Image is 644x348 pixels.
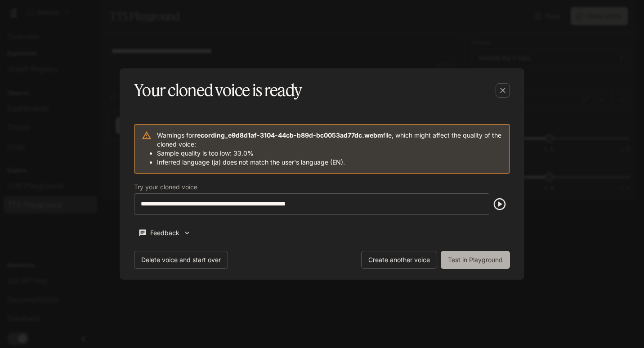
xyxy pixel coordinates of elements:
h5: Your cloned voice is ready [134,79,302,102]
li: Sample quality is too low: 33.0% [157,149,502,158]
li: Inferred language (ja) does not match the user's language (EN). [157,158,502,167]
button: Test in Playground [441,251,510,269]
div: Warnings for file, which might affect the quality of the cloned voice: [157,127,502,170]
button: Create another voice [361,251,437,269]
button: Delete voice and start over [134,251,228,269]
p: Try your cloned voice [134,184,197,190]
b: recording_e9d8d1af-3104-44cb-b89d-bc0053ad77dc.webm [194,131,383,139]
button: Feedback [134,226,195,241]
